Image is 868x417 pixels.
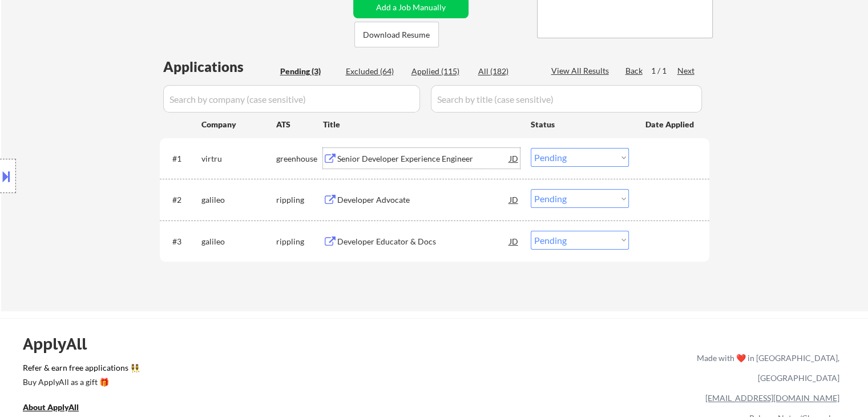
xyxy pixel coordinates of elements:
div: galileo [201,236,276,247]
div: Excluded (64) [346,66,403,77]
div: rippling [276,194,323,206]
div: virtru [201,153,276,165]
div: Developer Educator & Docs [337,236,510,247]
div: Status [531,114,629,134]
input: Search by title (case sensitive) [431,85,702,113]
div: Title [323,119,520,130]
div: rippling [276,236,323,247]
div: Next [677,65,696,77]
button: Download Resume [354,22,439,47]
input: Search by company (case sensitive) [163,85,420,113]
div: galileo [201,194,276,206]
div: Applications [163,60,276,74]
div: View All Results [551,65,612,77]
u: About ApplyAll [23,402,79,412]
div: All (182) [478,66,535,77]
div: Applied (115) [411,66,469,77]
div: Developer Advocate [337,194,510,206]
a: Buy ApplyAll as a gift 🎁 [23,376,137,390]
div: Buy ApplyAll as a gift 🎁 [23,378,137,386]
div: JD [508,231,520,251]
a: [EMAIL_ADDRESS][DOMAIN_NAME] [705,393,839,403]
div: ATS [276,119,323,130]
div: Senior Developer Experience Engineer [337,153,510,165]
div: Pending (3) [280,66,337,77]
div: Back [625,65,644,77]
div: ApplyAll [23,334,100,354]
div: JD [508,189,520,210]
div: Date Applied [645,119,696,130]
div: 1 / 1 [651,65,677,77]
div: Made with ❤️ in [GEOGRAPHIC_DATA], [GEOGRAPHIC_DATA] [692,348,839,388]
div: greenhouse [276,153,323,165]
div: Company [201,119,276,130]
a: About ApplyAll [23,401,95,415]
a: Refer & earn free applications 👯‍♀️ [23,364,458,376]
div: JD [508,148,520,169]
